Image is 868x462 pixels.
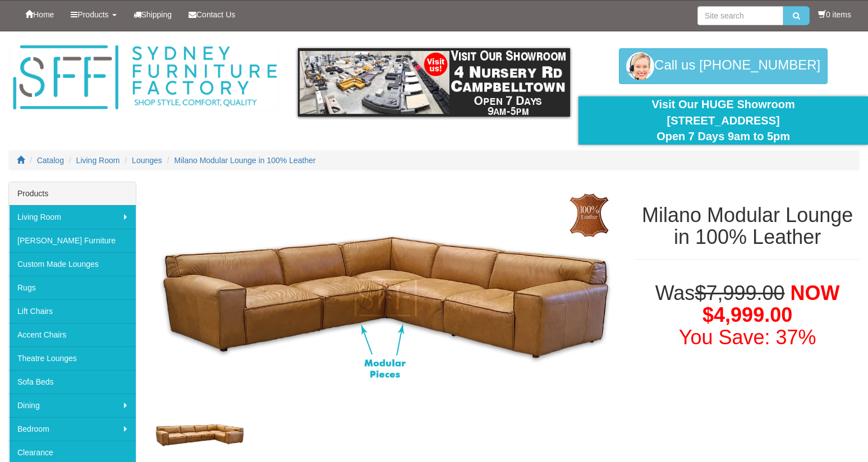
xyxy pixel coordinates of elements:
[9,323,136,346] a: Accent Chairs
[180,1,244,29] a: Contact Us
[587,96,860,145] div: Visit Our HUGE Showroom [STREET_ADDRESS] Open 7 Days 9am to 5pm
[8,43,281,113] img: Sydney Furniture Factory
[298,48,571,117] img: showroom.gif
[9,370,136,394] a: Sofa Beds
[635,282,860,349] h1: Was
[37,156,64,165] a: Catalog
[132,156,162,165] a: Lounges
[9,182,136,205] div: Products
[679,326,816,349] font: You Save: 37%
[196,10,235,19] span: Contact Us
[9,417,136,441] a: Bedroom
[635,204,860,248] h1: Milano Modular Lounge in 100% Leather
[9,252,136,276] a: Custom Made Lounges
[9,205,136,229] a: Living Room
[76,156,120,165] a: Living Room
[702,281,839,327] span: NOW $4,999.00
[818,9,851,20] li: 0 items
[17,1,62,29] a: Home
[174,156,316,165] a: Milano Modular Lounge in 100% Leather
[77,10,108,19] span: Products
[9,276,136,299] a: Rugs
[9,394,136,417] a: Dining
[9,299,136,323] a: Lift Chairs
[697,6,783,25] input: Site search
[62,1,125,29] a: Products
[695,281,784,304] del: $7,999.00
[9,229,136,252] a: [PERSON_NAME] Furniture
[141,10,172,19] span: Shipping
[9,346,136,370] a: Theatre Lounges
[125,1,181,29] a: Shipping
[33,10,54,19] span: Home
